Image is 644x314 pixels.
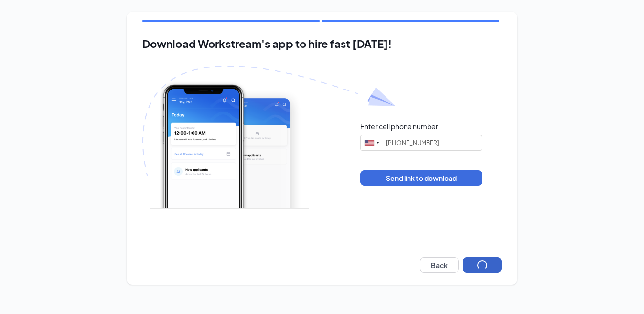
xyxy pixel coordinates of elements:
button: Back [420,257,459,273]
div: Enter cell phone number [360,121,438,131]
div: United States: +1 [361,135,383,150]
button: Send link to download [360,170,482,186]
img: Download Workstream's app with paper plane [142,66,395,209]
h2: Download Workstream's app to hire fast [DATE]! [142,38,502,50]
input: (201) 555-0123 [360,135,482,151]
